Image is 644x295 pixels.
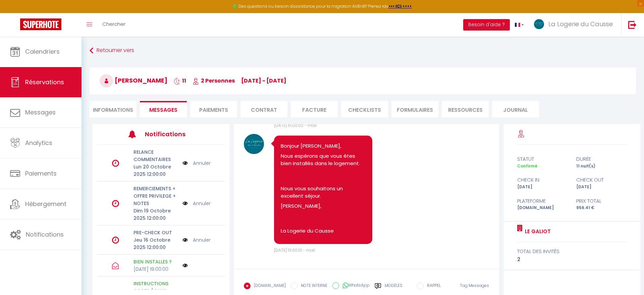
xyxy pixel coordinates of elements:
a: Annuler [193,200,211,207]
p: Nous espérons que vous êtes bien installés dans le logement. [281,152,365,167]
p: Nous vous souhaitons un excellent séjour. [281,185,365,200]
label: Modèles [385,283,402,294]
p: La Logerie du Causse [281,227,365,235]
p: [DATE] 19:00:00 [133,265,178,273]
span: Analytics [25,139,52,147]
span: Notifications [26,230,64,239]
span: [DATE] 19:00:01 - mail [274,247,315,253]
a: Annuler [193,159,211,167]
h3: Notifications [145,127,198,142]
a: Annuler [193,236,211,244]
img: NO IMAGE [182,159,188,167]
a: Retourner vers [90,45,636,57]
span: Réservations [25,78,64,86]
span: Confirmé [517,163,537,169]
span: 2 Personnes [193,77,235,85]
span: 11 [174,77,186,85]
span: Chercher [102,20,125,28]
label: WhatsApp [339,282,370,290]
span: Messages [25,108,56,116]
p: Lun 20 Octobre 2025 12:00:00 [133,163,178,178]
div: [DOMAIN_NAME] [513,205,572,211]
div: 956.41 € [572,205,631,211]
img: logout [628,20,637,29]
span: Messages [149,106,177,114]
div: 2 [517,255,627,263]
li: Facture [291,101,338,117]
a: Chercher [97,13,130,37]
div: check in [513,176,572,184]
label: NOTE INTERNE [298,283,327,290]
span: Paiements [25,169,57,178]
p: BIEN INSTALLES ? [133,258,178,265]
img: NO IMAGE [182,263,188,268]
div: [DATE] [572,184,631,190]
label: [DOMAIN_NAME] [251,283,286,290]
span: Tag Messages [460,283,489,288]
li: Informations [90,101,137,117]
img: NO IMAGE [182,236,188,244]
div: Plateforme [513,197,572,205]
li: Ressources [442,101,489,117]
img: 17175982809532.png [244,134,264,154]
p: RELANCE COMMENTAIRES [133,148,178,163]
a: ... La Logerie du Causse [529,13,621,37]
div: statut [513,155,572,163]
a: Le Galiot [523,228,551,236]
span: Hébergement [25,200,66,208]
button: Besoin d'aide ? [463,19,510,31]
div: total des invités [517,247,627,255]
div: Prix total [572,197,631,205]
span: [DATE] - [DATE] [241,77,286,85]
li: CHECKLISTS [341,101,388,117]
li: Paiements [190,101,237,117]
div: check out [572,176,631,184]
label: RAPPEL [424,283,441,290]
p: Jeu 16 Octobre 2025 12:00:00 [133,236,178,251]
a: >>> ICI <<<< [388,3,412,9]
img: ... [534,19,544,29]
p: PRE-CHECK OUT [133,229,178,236]
img: Super Booking [20,18,61,30]
li: FORMULAIRES [391,101,438,117]
span: La Logerie du Causse [548,20,613,28]
div: [DATE] [513,184,572,190]
img: NO IMAGE [182,200,188,207]
div: durée [572,155,631,163]
p: [PERSON_NAME], [281,202,365,210]
span: [PERSON_NAME] [100,76,167,85]
span: Calendriers [25,47,60,56]
p: Dim 19 Octobre 2025 12:00:00 [133,207,178,222]
p: REMERCIEMENTS + OFFRE PRIVILEGE + NOTES [133,185,178,207]
p: Bonjour [PERSON_NAME], [281,142,365,150]
li: Journal [492,101,539,117]
span: [DATE] 15:00:02 - mail [274,122,317,128]
div: 11 nuit(s) [572,163,631,169]
li: Contrat [240,101,287,117]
